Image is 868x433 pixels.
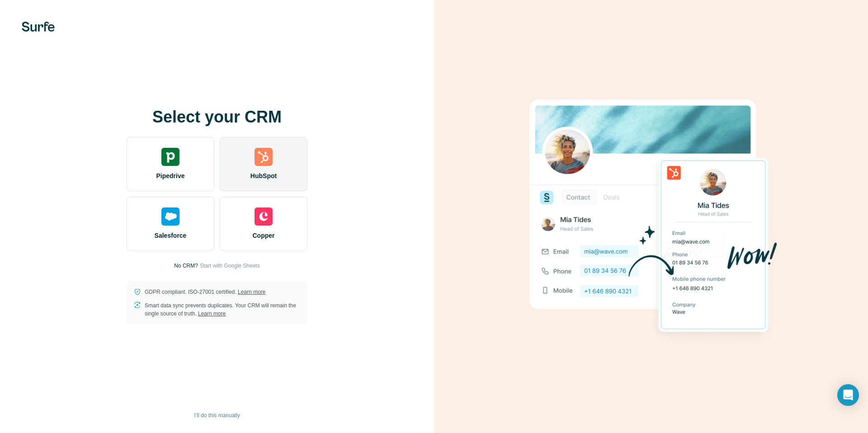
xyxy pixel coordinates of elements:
[255,207,273,226] img: copper's logo
[250,171,277,180] span: HubSpot
[194,411,240,419] span: I’ll do this manually
[22,22,55,32] img: Surfe's logo
[155,231,187,240] span: Salesforce
[145,288,265,296] p: GDPR compliant. ISO-27001 certified.
[253,231,275,240] span: Copper
[238,289,265,295] a: Learn more
[161,148,179,166] img: pipedrive's logo
[145,301,300,318] p: Smart data sync prevents duplicates. Your CRM will remain the single source of truth.
[188,409,246,422] button: I’ll do this manually
[255,148,273,166] img: hubspot's logo
[156,171,184,180] span: Pipedrive
[200,262,260,270] button: Start with Google Sheets
[198,311,226,317] a: Learn more
[837,384,859,406] div: Open Intercom Messenger
[127,108,307,126] h1: Select your CRM
[161,207,179,226] img: salesforce's logo
[524,85,778,348] img: HUBSPOT image
[174,262,198,270] p: No CRM?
